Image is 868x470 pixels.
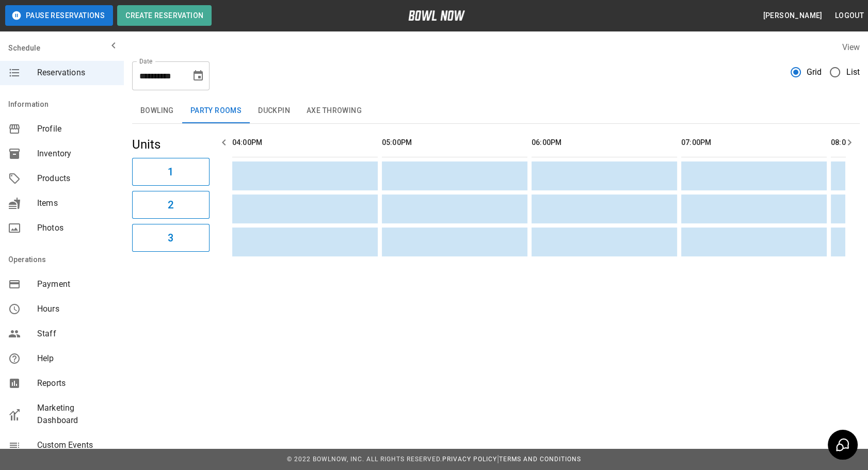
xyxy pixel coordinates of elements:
span: Staff [37,328,116,340]
button: Bowling [132,99,182,123]
span: © 2022 BowlNow, Inc. All Rights Reserved. [287,456,442,463]
img: logo [408,10,465,21]
div: inventory tabs [132,99,860,123]
span: Profile [37,123,116,135]
label: View [842,42,860,52]
span: Custom Events [37,439,116,451]
span: List [846,66,860,78]
button: Pause Reservations [5,5,113,26]
button: [PERSON_NAME] [759,6,826,25]
button: Create Reservation [117,5,212,26]
button: Logout [831,6,868,25]
button: Choose date, selected date is Oct 14, 2025 [188,66,208,86]
span: Grid [807,66,822,78]
th: 04:00PM [232,128,378,157]
th: 05:00PM [382,128,527,157]
button: 2 [132,191,210,219]
span: Inventory [37,148,116,160]
button: Axe Throwing [298,99,370,123]
button: Party Rooms [182,99,250,123]
span: Reservations [37,67,116,79]
th: 07:00PM [681,128,827,157]
h5: Units [132,136,210,153]
h6: 3 [168,230,173,246]
span: Hours [37,303,116,315]
span: Marketing Dashboard [37,402,116,427]
span: Payment [37,278,116,290]
h6: 1 [168,164,173,180]
span: Help [37,352,116,365]
span: Products [37,172,116,185]
span: Reports [37,377,116,390]
span: Items [37,197,116,209]
button: 1 [132,158,210,186]
a: Privacy Policy [442,456,497,463]
h6: 2 [168,197,173,213]
a: Terms and Conditions [499,456,581,463]
button: Duckpin [250,99,298,123]
th: 06:00PM [532,128,677,157]
span: Photos [37,222,116,234]
button: 3 [132,224,210,252]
